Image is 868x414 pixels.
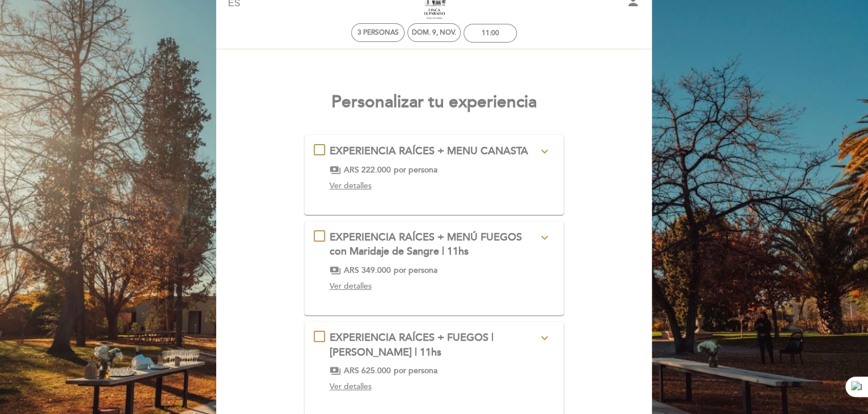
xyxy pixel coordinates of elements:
button: expand_more [534,331,554,345]
span: 3 personas [357,28,399,37]
span: EXPERIENCIA RAÍCES + FUEGOS | [PERSON_NAME] | 11hs [330,331,494,358]
div: 11:00 [482,29,499,37]
strong: Personalizar tu experiencia [331,91,537,112]
span: Ver detalles [330,281,372,291]
span: por persona [394,265,437,276]
span: payments [330,365,341,377]
span: ARS 222.000 [344,164,391,176]
div: dom. 9, nov. [412,28,456,37]
button: expand_more [534,230,554,245]
md-checkbox: EXPERIENCIA RAÍCES + FUEGOS | Maridaje Legado | 11hs expand_more RAICES es una visita transformad... [314,331,555,397]
span: payments [330,164,341,176]
span: por persona [394,164,437,176]
md-checkbox: EXPERIENCIA RAÍCES + MENÚ FUEGOS con Maridaje de Sangre | 11hs expand_more RAICES es una degustac... [314,230,555,297]
md-checkbox: EXPERIENCIA RAÍCES + MENU CANASTA expand_more RAICES es una cata transformada en un viaje sensori... [314,144,555,196]
span: Ver detalles [330,181,372,191]
span: ARS 625.000 [344,365,391,377]
span: por persona [394,365,437,377]
button: expand_more [534,144,554,159]
span: EXPERIENCIA RAÍCES + MENÚ FUEGOS con Maridaje de Sangre | 11hs [330,231,522,258]
span: ARS 349.000 [344,265,391,276]
i: expand_more [537,231,551,244]
i: expand_more [537,145,551,158]
span: Ver detalles [330,382,372,391]
i: expand_more [537,331,551,345]
span: EXPERIENCIA RAÍCES + MENU CANASTA [330,145,528,157]
span: payments [330,265,341,276]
